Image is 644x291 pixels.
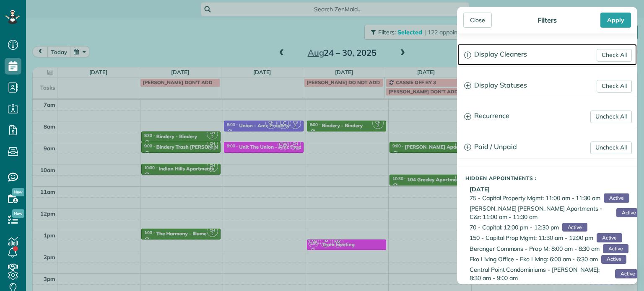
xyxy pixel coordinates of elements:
[470,245,600,253] span: Beranger Commons - Prop M: 8:00 am - 8:30 am
[562,223,587,232] span: Active
[597,80,632,93] a: Check All
[457,106,637,127] a: Recurrence
[616,208,637,217] span: Active
[604,193,629,203] span: Active
[470,234,593,242] span: 150 - Capital Prop Mgmt: 11:30 am - 12:00 pm
[590,111,632,123] a: Uncheck All
[12,188,24,196] span: New
[465,175,637,181] h5: Hidden Appointments :
[457,75,637,96] a: Display Statuses
[12,209,24,218] span: New
[470,255,598,263] span: Eko Living Office - Eko Living: 6:00 am - 6:30 am
[470,194,600,202] span: 75 - Capital Property Mgmt: 11:00 am - 11:30 am
[470,265,612,282] span: Central Point Condominiums - [PERSON_NAME]: 8:30 am - 9:00 am
[535,16,559,24] div: Filters
[600,13,631,28] div: Apply
[590,142,632,154] a: Uncheck All
[457,44,637,65] a: Display Cleaners
[457,136,637,158] a: Paid / Unpaid
[597,49,632,62] a: Check All
[470,204,613,221] span: [PERSON_NAME] [PERSON_NAME] Apartments - C&r: 11:00 am - 11:30 am
[463,13,492,28] div: Close
[603,244,628,253] span: Active
[601,255,626,264] span: Active
[470,185,490,193] b: [DATE]
[597,233,622,242] span: Active
[615,269,637,278] span: Active
[470,223,559,232] span: 70 - Capital: 12:00 pm - 12:30 pm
